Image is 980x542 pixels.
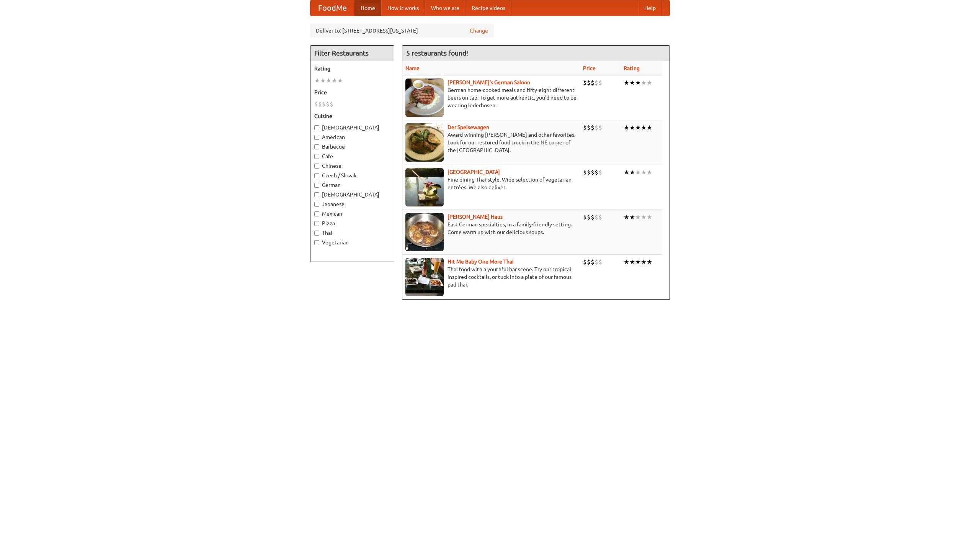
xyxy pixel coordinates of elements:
li: ★ [624,123,629,132]
input: Czech / Slovak [314,173,319,178]
li: $ [598,79,602,87]
h5: Rating [314,65,390,72]
a: Recipe videos [465,0,511,16]
li: ★ [624,168,629,177]
img: babythai.jpg [405,258,444,296]
li: $ [318,100,322,108]
li: $ [583,258,587,266]
li: $ [598,213,602,221]
ng-pluralize: 5 restaurants found! [406,49,468,57]
li: ★ [629,168,635,177]
li: $ [595,79,598,87]
li: ★ [629,123,635,132]
li: ★ [635,213,641,221]
input: [DEMOGRAPHIC_DATA] [314,192,319,197]
input: American [314,135,319,140]
img: esthers.jpg [405,79,444,117]
li: ★ [647,79,652,87]
label: Mexican [314,210,390,218]
li: $ [322,100,326,108]
li: ★ [624,79,629,87]
li: ★ [641,123,647,132]
img: kohlhaus.jpg [405,213,444,251]
p: German home-cooked meals and fifty-eight different beers on tap. To get more authentic, you'd nee... [405,86,577,109]
p: Award-winning [PERSON_NAME] and other favorites. Look for our restored food truck in the NE corne... [405,131,577,154]
a: Hit Me Baby One More Thai [448,259,514,265]
a: Price [583,65,596,71]
li: ★ [332,76,337,85]
li: $ [583,213,587,221]
input: Japanese [314,202,319,207]
input: Mexican [314,211,319,216]
li: $ [583,79,587,87]
li: ★ [629,258,635,266]
a: Home [354,0,381,16]
a: Name [405,65,420,71]
a: Rating [624,65,640,71]
li: $ [591,258,595,266]
input: Thai [314,231,319,236]
li: ★ [320,76,326,85]
li: ★ [635,258,641,266]
li: $ [591,79,595,87]
li: ★ [635,168,641,177]
a: [GEOGRAPHIC_DATA] [448,169,500,175]
p: Fine dining Thai-style. Wide selection of vegetarian entrées. We also deliver. [405,176,577,191]
li: ★ [624,213,629,221]
label: Vegetarian [314,239,390,246]
input: Cafe [314,154,319,159]
a: Change [470,27,488,34]
li: $ [583,168,587,177]
li: ★ [641,168,647,177]
li: ★ [641,258,647,266]
li: $ [591,213,595,221]
li: $ [598,168,602,177]
li: ★ [629,213,635,221]
a: [PERSON_NAME]'s German Saloon [448,79,530,85]
li: $ [595,123,598,132]
label: Cafe [314,152,390,160]
label: Barbecue [314,143,390,151]
input: Pizza [314,221,319,226]
label: Thai [314,229,390,237]
a: Who we are [425,0,465,16]
a: Help [638,0,662,16]
li: $ [326,100,330,108]
b: [PERSON_NAME] Haus [448,214,503,220]
label: Japanese [314,200,390,208]
li: ★ [629,79,635,87]
h5: Cuisine [314,112,390,120]
li: $ [591,123,595,132]
a: FoodMe [310,0,354,16]
li: $ [314,100,318,108]
input: Vegetarian [314,240,319,245]
li: ★ [647,213,652,221]
li: $ [595,168,598,177]
p: East German specialties, in a family-friendly setting. Come warm up with our delicious soups. [405,221,577,236]
li: ★ [337,76,343,85]
li: ★ [647,123,652,132]
li: ★ [641,79,647,87]
label: American [314,133,390,141]
li: $ [587,79,591,87]
li: $ [595,213,598,221]
input: German [314,183,319,188]
h5: Price [314,88,390,96]
label: Czech / Slovak [314,172,390,179]
li: ★ [641,213,647,221]
p: Thai food with a youthful bar scene. Try our tropical inspired cocktails, or tuck into a plate of... [405,265,577,288]
li: ★ [635,79,641,87]
li: ★ [326,76,332,85]
label: [DEMOGRAPHIC_DATA] [314,124,390,131]
li: $ [598,258,602,266]
input: [DEMOGRAPHIC_DATA] [314,125,319,130]
li: $ [587,123,591,132]
li: ★ [314,76,320,85]
li: $ [587,168,591,177]
li: ★ [647,168,652,177]
img: speisewagen.jpg [405,123,444,162]
li: $ [330,100,333,108]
